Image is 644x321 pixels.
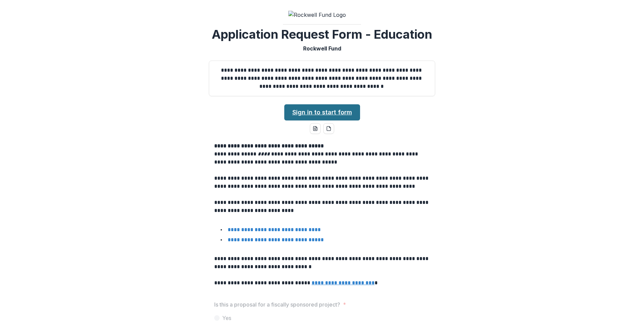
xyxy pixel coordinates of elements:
[284,104,360,120] a: Sign in to start form
[214,300,340,309] p: Is this a proposal for a fiscally sponsored project?
[303,44,341,52] p: Rockwell Fund
[323,123,334,134] button: pdf-download
[310,123,321,134] button: word-download
[212,27,432,42] h2: Application Request Form - Education
[288,11,356,19] img: Rockwell Fund Logo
